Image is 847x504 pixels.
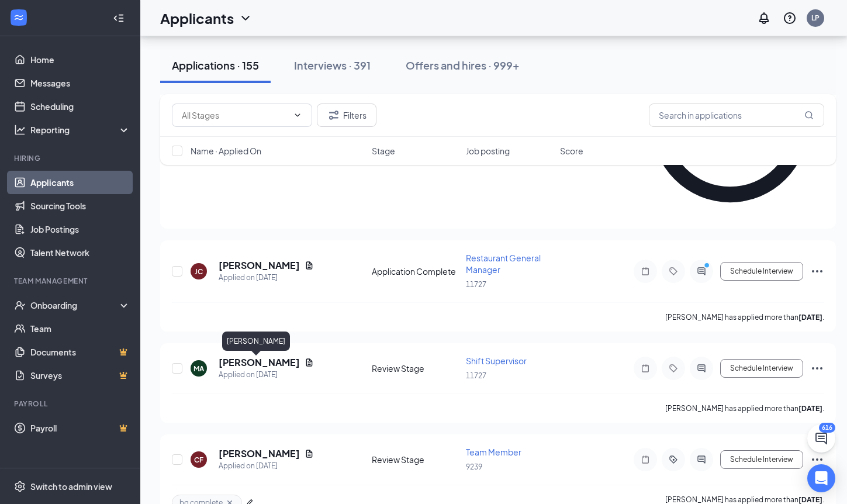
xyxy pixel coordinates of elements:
svg: ActiveChat [694,455,708,464]
a: Applicants [30,171,130,194]
input: Search in applications [649,103,824,127]
a: Talent Network [30,241,130,264]
b: [DATE] [798,313,822,322]
span: Score [560,145,583,157]
svg: ActiveTag [666,455,680,464]
svg: ActiveChat [694,267,708,276]
span: Team Member [466,447,521,457]
div: Interviews · 391 [294,58,371,73]
div: Applied on [DATE] [219,272,314,284]
svg: Filter [327,108,341,122]
button: Schedule Interview [720,450,803,469]
svg: Tag [666,364,680,373]
button: ChatActive [807,424,835,453]
svg: Note [638,267,652,276]
a: PayrollCrown [30,416,130,440]
div: Application Complete [372,265,459,277]
span: Shift Supervisor [466,355,527,366]
svg: Ellipses [810,453,824,467]
span: Name · Applied On [191,145,261,157]
svg: Ellipses [810,264,824,278]
span: 11727 [466,280,486,289]
div: Team Management [14,276,128,286]
a: SurveysCrown [30,364,130,387]
svg: MagnifyingGlass [804,111,814,120]
p: [PERSON_NAME] has applied more than . [665,312,824,322]
button: Schedule Interview [720,262,803,281]
svg: Document [305,449,314,458]
svg: Notifications [757,11,771,25]
span: Job posting [466,145,510,157]
svg: PrimaryDot [701,262,715,271]
div: 616 [819,423,835,433]
a: DocumentsCrown [30,340,130,364]
div: Review Stage [372,454,459,465]
svg: Note [638,455,652,464]
div: Reporting [30,124,131,136]
svg: Document [305,261,314,270]
div: Offers and hires · 999+ [406,58,520,73]
svg: Ellipses [810,361,824,375]
div: Switch to admin view [30,481,112,492]
h5: [PERSON_NAME] [219,447,300,460]
button: Filter Filters [317,103,376,127]
svg: Collapse [113,12,125,24]
h5: [PERSON_NAME] [219,259,300,272]
span: 9239 [466,462,482,471]
h5: [PERSON_NAME] [219,356,300,369]
a: Sourcing Tools [30,194,130,218]
div: Hiring [14,153,128,163]
div: CF [194,455,203,465]
svg: ChatActive [814,431,828,446]
svg: Document [305,358,314,367]
div: Review Stage [372,363,459,374]
p: [PERSON_NAME] has applied more than . [665,403,824,413]
b: [DATE] [798,495,822,504]
a: Messages [30,71,130,95]
svg: WorkstreamLogo [13,12,25,23]
input: All Stages [182,109,288,122]
svg: UserCheck [14,299,26,311]
button: Schedule Interview [720,359,803,378]
h1: Applicants [160,8,234,28]
a: Job Postings [30,218,130,241]
svg: Settings [14,481,26,492]
div: Payroll [14,399,128,409]
div: LP [811,13,820,23]
div: Open Intercom Messenger [807,464,835,492]
span: 11727 [466,371,486,380]
a: Home [30,48,130,71]
div: [PERSON_NAME] [222,332,290,351]
div: JC [195,267,203,277]
a: Team [30,317,130,340]
b: [DATE] [798,404,822,413]
svg: ChevronDown [238,11,253,25]
svg: Tag [666,267,680,276]
span: Stage [372,145,395,157]
svg: QuestionInfo [783,11,797,25]
a: Scheduling [30,95,130,118]
div: Applied on [DATE] [219,369,314,381]
svg: ActiveChat [694,364,708,373]
div: Onboarding [30,299,120,311]
div: Applied on [DATE] [219,460,314,472]
div: Applications · 155 [172,58,259,73]
svg: Note [638,364,652,373]
span: Restaurant General Manager [466,253,541,275]
div: MA [193,364,204,374]
svg: Analysis [14,124,26,136]
svg: ChevronDown [293,111,302,120]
